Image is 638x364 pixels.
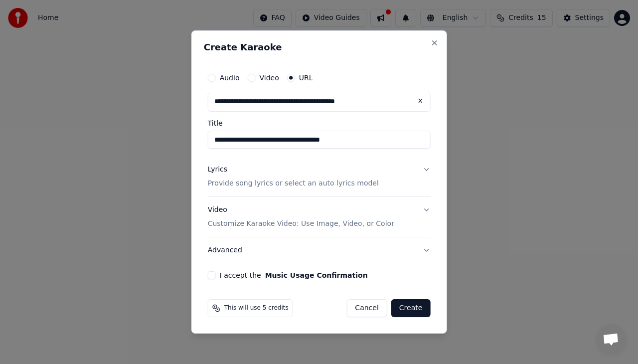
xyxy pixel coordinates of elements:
[208,237,431,263] button: Advanced
[299,74,313,81] label: URL
[265,272,368,279] button: I accept the
[208,120,431,127] label: Title
[391,299,431,317] button: Create
[220,74,240,81] label: Audio
[208,165,227,175] div: Lyrics
[259,74,279,81] label: Video
[208,197,431,237] button: VideoCustomize Karaoke Video: Use Image, Video, or Color
[346,299,387,317] button: Cancel
[204,43,435,52] h2: Create Karaoke
[208,219,394,229] p: Customize Karaoke Video: Use Image, Video, or Color
[208,157,431,196] button: LyricsProvide song lyrics or select an auto lyrics model
[224,304,289,312] span: This will use 5 credits
[220,272,368,279] label: I accept the
[208,179,379,188] p: Provide song lyrics or select an auto lyrics model
[208,205,394,229] div: Video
